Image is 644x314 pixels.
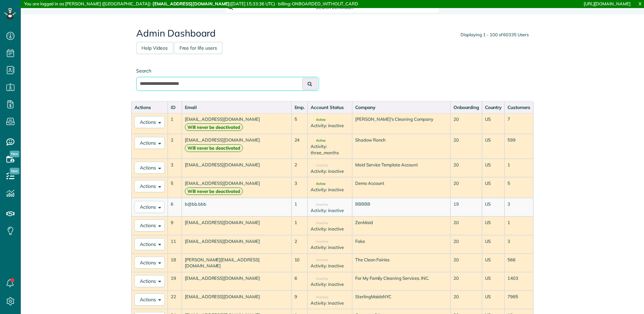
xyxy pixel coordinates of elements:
[136,42,173,54] a: Help Videos
[482,134,505,159] td: US
[185,188,243,195] strong: Will never be deactivated
[168,159,182,177] td: 3
[182,254,291,272] td: [PERSON_NAME][EMAIL_ADDRESS][DOMAIN_NAME]
[168,216,182,235] td: 9
[311,168,349,174] div: Activity: inactive
[352,254,450,272] td: The Clean Fairies
[135,116,165,128] button: Actions
[182,235,291,254] td: [EMAIL_ADDRESS][DOMAIN_NAME]
[168,235,182,254] td: 11
[352,235,450,254] td: Fake
[450,235,482,254] td: 20
[450,177,482,198] td: 20
[135,219,165,231] button: Actions
[352,216,450,235] td: ZenMaid
[504,113,533,134] td: 7
[135,257,165,269] button: Actions
[311,244,349,251] div: Activity: inactive
[311,203,328,206] span: Inactive
[352,159,450,177] td: Maid Service Template Account
[450,254,482,272] td: 20
[182,291,291,309] td: [EMAIL_ADDRESS][DOMAIN_NAME]
[311,207,349,214] div: Activity: inactive
[291,113,308,134] td: 5
[135,137,165,149] button: Actions
[291,216,308,235] td: 1
[291,254,308,272] td: 10
[584,1,631,6] a: [URL][DOMAIN_NAME]
[182,216,291,235] td: [EMAIL_ADDRESS][DOMAIN_NAME]
[482,177,505,198] td: US
[153,1,230,6] strong: [EMAIL_ADDRESS][DOMAIN_NAME]
[311,182,325,186] span: Active
[311,122,349,129] div: Activity: inactive
[135,275,165,287] button: Actions
[311,143,349,156] div: Activity: three_months
[504,272,533,291] td: 1403
[174,42,222,54] a: Free for life users
[135,162,165,174] button: Actions
[352,134,450,159] td: Shadow Ranch
[352,291,450,309] td: SterlingMaidsNYC
[482,291,505,309] td: US
[185,123,243,131] strong: Will never be deactivated
[352,177,450,198] td: Demo Account
[453,104,479,111] div: Onboarding
[182,177,291,198] td: [EMAIL_ADDRESS][DOMAIN_NAME]
[10,151,19,157] span: New
[168,198,182,216] td: 6
[182,134,291,159] td: [EMAIL_ADDRESS][DOMAIN_NAME]
[171,104,179,111] div: ID
[450,291,482,309] td: 20
[291,134,308,159] td: 24
[185,104,288,111] div: Email
[482,159,505,177] td: US
[294,104,305,111] div: Emp.
[311,221,328,225] span: Inactive
[504,235,533,254] td: 3
[168,113,182,134] td: 1
[507,104,530,111] div: Customers
[136,28,529,39] h2: Admin Dashboard
[352,198,450,216] td: BBBBB
[450,272,482,291] td: 20
[182,159,291,177] td: [EMAIL_ADDRESS][DOMAIN_NAME]
[482,272,505,291] td: US
[504,177,533,198] td: 5
[182,198,291,216] td: b@bb.bbb
[352,272,450,291] td: For My Family Cleaning Services, INC.
[311,104,349,111] div: Account Status
[450,113,482,134] td: 20
[291,177,308,198] td: 3
[135,201,165,213] button: Actions
[504,198,533,216] td: 3
[355,104,447,111] div: Company
[311,164,328,167] span: Inactive
[461,32,529,38] div: Displaying 1 - 100 of 60335 Users
[311,240,328,243] span: Inactive
[352,113,450,134] td: [PERSON_NAME]'s Cleaning Company
[482,113,505,134] td: US
[504,254,533,272] td: 566
[135,180,165,192] button: Actions
[311,281,349,287] div: Activity: inactive
[135,104,165,111] div: Actions
[450,159,482,177] td: 20
[482,216,505,235] td: US
[291,235,308,254] td: 2
[136,67,319,74] label: Search
[168,134,182,159] td: 2
[182,272,291,291] td: [EMAIL_ADDRESS][DOMAIN_NAME]
[182,113,291,134] td: [EMAIL_ADDRESS][DOMAIN_NAME]
[291,291,308,309] td: 9
[168,291,182,309] td: 22
[311,263,349,269] div: Activity: inactive
[504,291,533,309] td: 7985
[482,254,505,272] td: US
[311,277,328,280] span: Inactive
[291,272,308,291] td: 6
[450,134,482,159] td: 20
[311,118,325,121] span: Active
[504,134,533,159] td: 599
[482,235,505,254] td: US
